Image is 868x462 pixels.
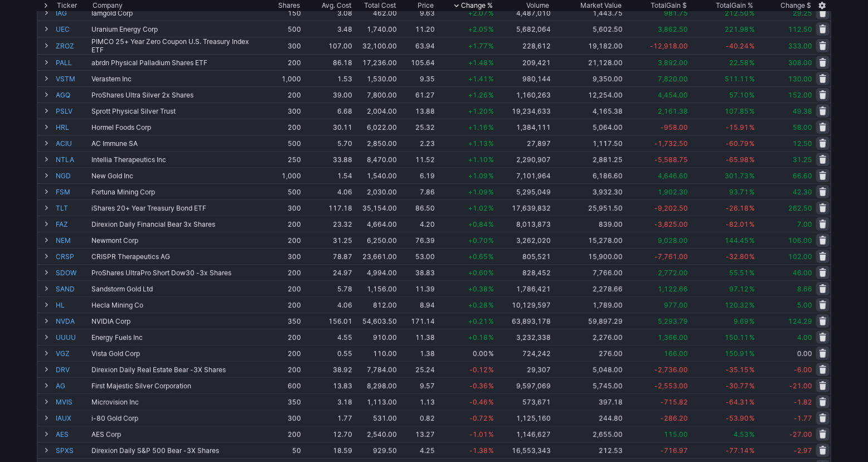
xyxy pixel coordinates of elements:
[262,21,302,37] td: 500
[658,25,688,33] span: 3,862.50
[353,4,398,21] td: 462.00
[749,123,755,132] span: %
[488,301,494,309] span: %
[495,183,552,200] td: 5,295,049
[729,91,749,99] span: 57.10
[488,107,494,115] span: %
[353,70,398,86] td: 1,530.00
[749,9,755,17] span: %
[91,37,261,54] div: PIMCO 25+ Year Zero Coupon U.S. Treasury Index ETF
[788,236,812,245] span: 106.00
[488,75,494,83] span: %
[749,139,755,148] span: %
[91,333,261,342] div: Energy Fuels Inc
[552,119,624,135] td: 5,064.00
[749,75,755,83] span: %
[749,188,755,196] span: %
[468,123,488,132] span: +1.16
[488,220,494,228] span: %
[468,107,488,115] span: +1.20
[552,70,624,86] td: 9,350.00
[749,42,755,50] span: %
[302,183,353,200] td: 4.06
[495,86,552,103] td: 1,160,263
[552,54,624,70] td: 21,128.00
[729,269,749,277] span: 55.51
[749,317,755,325] span: %
[398,280,435,296] td: 11.39
[91,220,261,228] div: Direxion Daily Financial Bear 3x Shares
[91,317,261,325] div: NVIDIA Corp
[302,248,353,264] td: 78.87
[495,103,552,119] td: 19,234,633
[398,200,435,216] td: 86.50
[793,139,812,148] span: 12.50
[56,119,89,135] a: HRL
[56,378,89,393] a: AG
[262,313,302,329] td: 350
[495,4,552,21] td: 4,487,010
[488,91,494,99] span: %
[658,59,688,67] span: 3,892.00
[664,301,688,309] span: 977.00
[725,25,749,33] span: 221.98
[398,119,435,135] td: 25.32
[56,216,89,232] a: FAZ
[302,4,353,21] td: 3.08
[658,172,688,180] span: 4,646.60
[353,21,398,37] td: 1,740.00
[488,236,494,245] span: %
[654,155,688,164] span: -5,588.75
[398,167,435,183] td: 6.19
[91,204,261,212] div: iShares 20+ Year Treasury Bond ETF
[302,70,353,86] td: 1.53
[353,264,398,280] td: 4,994.00
[495,232,552,248] td: 3,262,020
[398,183,435,200] td: 7.86
[725,236,749,245] span: 144.45
[398,37,435,54] td: 63.94
[56,346,89,361] a: VGZ
[552,313,624,329] td: 59,897.29
[495,135,552,151] td: 27,897
[788,317,812,325] span: 124.29
[658,333,688,342] span: 1,366.00
[56,265,89,280] a: SDOW
[262,135,302,151] td: 500
[734,317,749,325] span: 9.69
[729,59,749,67] span: 22.58
[495,167,552,183] td: 7,101,964
[729,285,749,293] span: 97.12
[91,252,261,261] div: CRISPR Therapeutics AG
[353,37,398,54] td: 32,100.00
[725,333,749,342] span: 150.11
[262,296,302,313] td: 200
[726,252,749,261] span: -32.80
[56,55,89,70] a: PALL
[56,394,89,410] a: MVIS
[749,301,755,309] span: %
[56,249,89,264] a: CRSP
[468,220,488,228] span: +0.84
[56,87,89,103] a: AGQ
[353,167,398,183] td: 1,540.00
[398,4,435,21] td: 9.63
[726,42,749,50] span: -40.24
[495,296,552,313] td: 10,129,597
[726,155,749,164] span: -65.98
[488,204,494,212] span: %
[552,103,624,119] td: 4,165.38
[495,119,552,135] td: 1,384,111
[749,333,755,342] span: %
[262,264,302,280] td: 200
[91,236,261,245] div: Newmont Corp
[353,232,398,248] td: 6,250.00
[91,75,261,83] div: Verastem Inc
[495,54,552,70] td: 209,421
[302,119,353,135] td: 30.11
[262,151,302,167] td: 250
[398,313,435,329] td: 171.14
[788,252,812,261] span: 102.00
[749,59,755,67] span: %
[468,42,488,50] span: +1.77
